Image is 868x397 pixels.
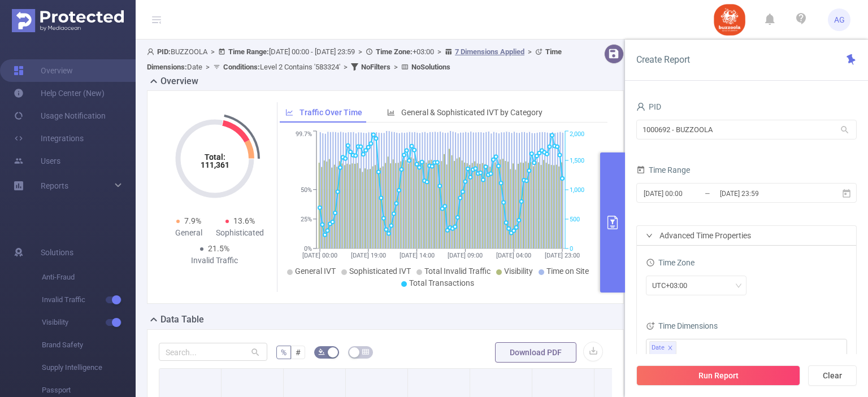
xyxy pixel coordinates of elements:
[14,150,60,172] a: Users
[637,226,856,245] div: icon: rightAdvanced Time Properties
[184,216,201,225] span: 7.9%
[223,63,260,71] b: Conditions :
[719,186,810,201] input: End date
[409,278,474,287] span: Total Transactions
[434,47,445,56] span: >
[42,356,136,379] span: Supply Intelligence
[233,216,255,225] span: 13.6%
[496,252,531,259] tspan: [DATE] 04:00
[300,108,362,117] span: Traffic Over Time
[285,108,293,116] i: icon: line-chart
[14,59,73,82] a: Overview
[504,267,533,276] span: Visibility
[399,252,434,259] tspan: [DATE] 14:00
[362,348,369,355] i: icon: table
[387,108,395,116] i: icon: bar-chart
[147,48,157,55] i: icon: user
[646,321,718,330] span: Time Dimensions
[200,160,229,169] tspan: 111,361
[376,47,413,56] b: Time Zone:
[679,341,680,355] input: filter select
[361,63,390,71] b: No Filters
[424,267,491,276] span: Total Invalid Traffic
[735,282,742,290] i: icon: down
[524,47,535,56] span: >
[295,267,336,276] span: General IVT
[636,102,645,111] i: icon: user
[301,216,312,223] tspan: 25%
[208,244,229,253] span: 21.5%
[411,63,450,71] b: No Solutions
[495,342,576,363] button: Download PDF
[12,9,124,32] img: Protected Media
[163,227,215,239] div: General
[215,227,266,239] div: Sophisticated
[159,343,267,361] input: Search...
[42,334,136,356] span: Brand Safety
[355,47,366,56] span: >
[401,108,542,117] span: General & Sophisticated IVT by Category
[296,348,301,357] span: #
[207,47,218,56] span: >
[41,174,68,197] a: Reports
[147,47,562,71] span: BUZZOOLA [DATE] 00:00 - [DATE] 23:59 +03:00
[223,63,340,71] span: Level 2 Contains '583324'
[349,267,411,276] span: Sophisticated IVT
[834,8,845,31] span: AG
[667,345,673,352] i: icon: close
[42,289,136,311] span: Invalid Traffic
[636,365,800,386] button: Run Report
[304,245,312,252] tspan: 0%
[202,63,213,71] span: >
[652,342,665,354] span: Date
[636,165,690,174] span: Time Range
[570,157,584,164] tspan: 1,500
[448,252,483,259] tspan: [DATE] 09:00
[42,311,136,334] span: Visibility
[301,186,312,194] tspan: 50%
[390,63,401,71] span: >
[204,152,225,162] tspan: Total:
[652,276,695,295] div: UTC+03:00
[281,348,287,357] span: %
[546,267,589,276] span: Time on Site
[157,47,171,56] b: PID:
[570,216,580,223] tspan: 500
[14,127,84,150] a: Integrations
[42,266,136,289] span: Anti-Fraud
[340,63,351,71] span: >
[808,365,857,386] button: Clear
[643,186,734,201] input: Start date
[14,82,105,104] a: Help Center (New)
[41,181,68,190] span: Reports
[318,348,325,355] i: icon: bg-colors
[636,102,661,111] span: PID
[160,75,198,88] h2: Overview
[296,131,312,138] tspan: 99.7%
[570,186,584,194] tspan: 1,000
[455,47,524,56] u: 7 Dimensions Applied
[41,241,73,264] span: Solutions
[350,252,385,259] tspan: [DATE] 19:00
[646,232,653,239] i: icon: right
[189,255,240,267] div: Invalid Traffic
[570,131,584,138] tspan: 2,000
[649,341,676,355] li: Date
[570,245,573,252] tspan: 0
[646,258,695,267] span: Time Zone
[636,54,690,65] span: Create Report
[545,252,580,259] tspan: [DATE] 23:00
[14,104,106,127] a: Usage Notification
[302,252,337,259] tspan: [DATE] 00:00
[160,313,204,326] h2: Data Table
[228,47,269,56] b: Time Range:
